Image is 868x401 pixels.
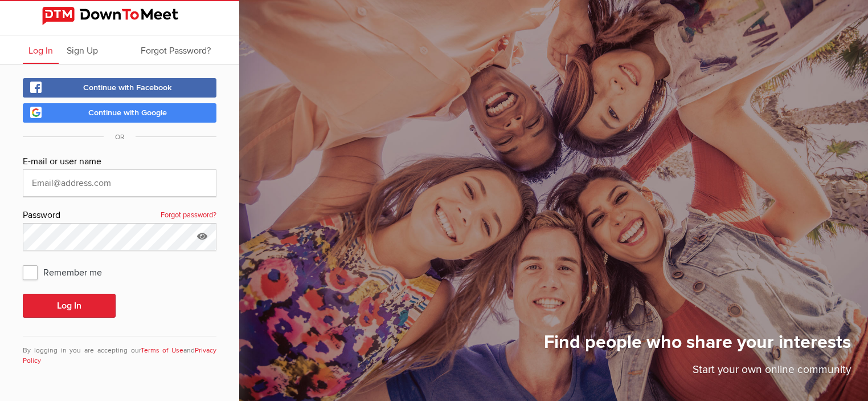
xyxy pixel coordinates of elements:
span: Sign Up [67,45,98,56]
span: Continue with Facebook [83,83,172,92]
a: Sign Up [61,35,104,64]
div: By logging in you are accepting our and [23,336,216,366]
div: E-mail or user name [23,155,216,169]
input: Email@address.com [23,169,216,197]
span: OR [104,133,136,141]
h1: Find people who share your interests [544,331,851,362]
p: Start your own online community [544,362,851,384]
a: Continue with Google [23,103,216,123]
div: Password [23,208,216,223]
a: Terms of Use [141,346,184,355]
a: Continue with Facebook [23,78,216,98]
img: DownToMeet [42,7,197,25]
span: Continue with Google [88,108,167,118]
a: Log In [23,35,59,64]
a: Forgot password? [161,208,216,223]
span: Log In [28,45,53,56]
span: Remember me [23,262,113,282]
a: Forgot Password? [135,35,216,64]
button: Log In [23,294,116,318]
span: Forgot Password? [141,45,211,56]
